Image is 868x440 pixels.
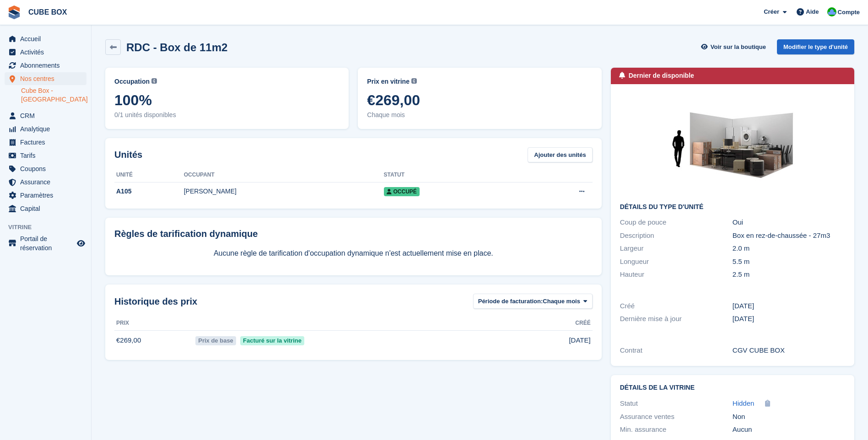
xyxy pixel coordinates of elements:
[733,269,845,280] div: 2.5 m
[114,110,340,120] span: 0/1 unités disponibles
[5,234,86,252] a: menu
[827,7,836,16] img: Cube Box
[5,46,86,59] a: menu
[620,314,733,324] div: Dernière mise à jour
[733,301,845,311] div: [DATE]
[20,202,75,215] span: Capital
[411,78,417,84] img: icon-info-grey-7440780725fd019a000dd9b08b2336e03edf1995a4989e88bcd33f0948082b44.svg
[5,32,86,45] a: menu
[5,202,86,215] a: menu
[184,187,384,196] div: [PERSON_NAME]
[700,39,770,54] a: Voir sur la boutique
[8,223,91,232] span: Vitrine
[733,399,755,407] span: Hidden
[367,77,410,86] span: Prix en vitrine
[7,5,21,19] img: stora-icon-8386f47178a22dfd0bd8f6a31ec36ba5ce8667c1dd55bd0f319d3a0aa187defe.svg
[620,269,733,280] div: Hauteur
[20,123,75,135] span: Analytique
[733,398,755,409] a: Hidden
[5,162,86,175] a: menu
[478,297,543,306] span: Période de facturation:
[114,148,142,161] h2: Unités
[620,398,733,409] div: Statut
[20,234,75,252] span: Portail de réservation
[733,345,845,356] div: CGV CUBE BOX
[20,149,75,162] span: Tarifs
[25,5,70,20] a: CUBE BOX
[733,231,845,241] div: Box en rez-de-chaussée - 27m3
[569,335,590,346] span: [DATE]
[114,187,184,196] div: A105
[114,168,184,182] th: Unité
[711,43,766,52] span: Voir sur la boutique
[20,59,75,72] span: Abonnements
[20,189,75,202] span: Paramètres
[620,231,733,241] div: Description
[806,7,819,16] span: Aide
[543,297,580,306] span: Chaque mois
[620,217,733,228] div: Coup de pouce
[620,301,733,311] div: Créé
[620,384,845,392] h2: Détails de la vitrine
[777,39,854,54] a: Modifier le type d'unité
[240,336,305,345] span: Facturé sur la vitrine
[20,32,75,45] span: Accueil
[5,189,86,202] a: menu
[733,424,845,435] div: Aucun
[733,243,845,254] div: 2.0 m
[620,345,733,356] div: Contrat
[764,7,779,16] span: Créer
[733,314,845,324] div: [DATE]
[20,136,75,149] span: Factures
[838,8,860,17] span: Compte
[629,71,694,80] div: Dernier de disponible
[620,243,733,254] div: Largeur
[575,319,590,327] span: Créé
[5,72,86,85] a: menu
[20,176,75,188] span: Assurance
[5,149,86,162] a: menu
[5,59,86,72] a: menu
[20,72,75,85] span: Nos centres
[195,336,237,345] span: Prix de base
[20,109,75,122] span: CRM
[5,136,86,149] a: menu
[620,412,733,422] div: Assurance ventes
[664,93,801,196] img: 125-sqft-unit.jpg
[75,238,86,249] a: Boutique d'aperçu
[367,92,592,108] span: €269,00
[114,295,197,308] span: Historique des prix
[733,257,845,267] div: 5.5 m
[367,110,592,120] span: Chaque mois
[151,78,157,84] img: icon-info-grey-7440780725fd019a000dd9b08b2336e03edf1995a4989e88bcd33f0948082b44.svg
[114,316,194,331] th: Prix
[620,204,845,211] h2: Détails du type d'unité
[384,168,520,182] th: Statut
[126,41,227,54] h2: RDC - Box de 11m2
[114,77,150,86] span: Occupation
[5,176,86,188] a: menu
[733,412,845,422] div: Non
[20,46,75,59] span: Activités
[114,248,593,259] p: Aucune règle de tarification d'occupation dynamique n'est actuellement mise en place.
[384,187,420,196] span: Occupé
[5,123,86,135] a: menu
[114,92,340,108] span: 100%
[114,227,593,241] div: Règles de tarification dynamique
[5,109,86,122] a: menu
[528,147,592,162] a: Ajouter des unités
[733,217,845,228] div: Oui
[184,168,384,182] th: Occupant
[620,257,733,267] div: Longueur
[620,424,733,435] div: Min. assurance
[473,294,593,309] button: Période de facturation: Chaque mois
[114,330,194,350] td: €269,00
[21,86,86,104] a: Cube Box - [GEOGRAPHIC_DATA]
[20,162,75,175] span: Coupons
